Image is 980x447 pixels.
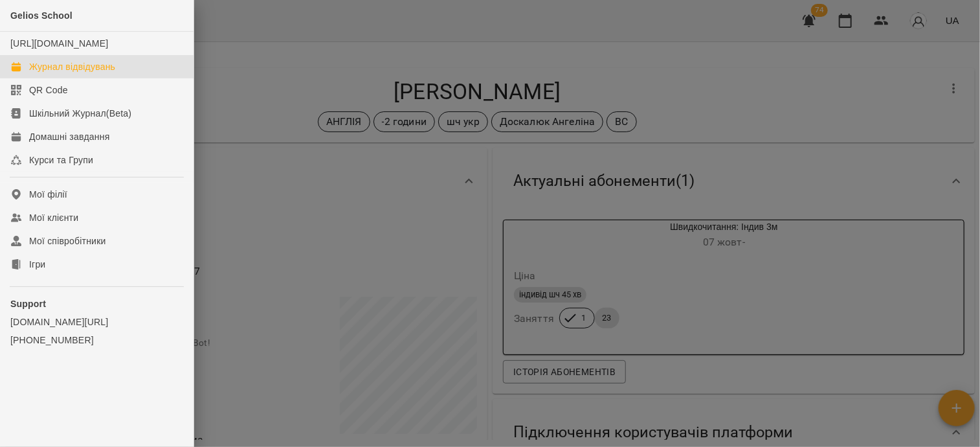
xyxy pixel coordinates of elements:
span: Gelios School [10,10,72,21]
div: QR Code [29,84,68,97]
div: Журнал відвідувань [29,60,115,73]
div: Домашні завдання [29,130,109,143]
a: [URL][DOMAIN_NAME] [10,38,108,49]
p: Support [10,297,183,310]
div: Мої філії [29,188,67,201]
div: Курси та Групи [29,154,93,166]
a: [DOMAIN_NAME][URL] [10,315,183,328]
div: Шкільний Журнал(Beta) [29,107,131,120]
div: Мої клієнти [29,211,78,224]
div: Мої співробітники [29,235,106,247]
div: Ігри [29,258,45,271]
a: [PHONE_NUMBER] [10,334,183,347]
